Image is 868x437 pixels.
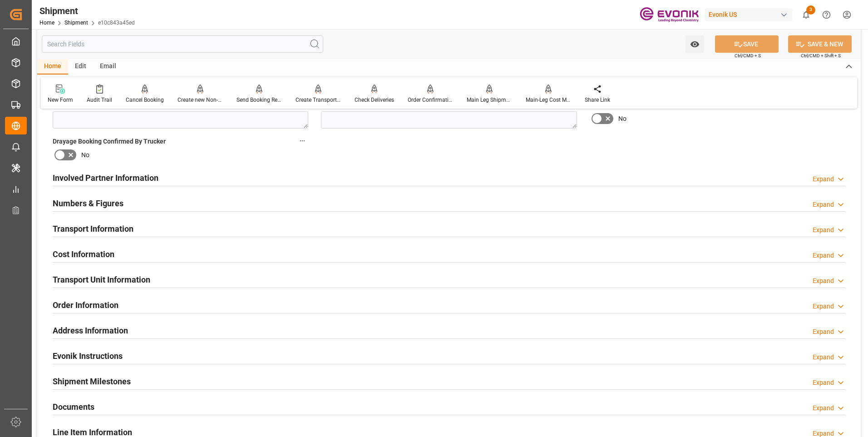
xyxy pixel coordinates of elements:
h2: Address Information [53,324,128,337]
span: 3 [806,5,815,15]
span: No [618,114,626,124]
h2: Numbers & Figures [53,197,123,209]
div: Main-Leg Cost Message [526,96,571,104]
div: Expand [813,200,834,209]
div: Expand [813,174,834,184]
h2: Transport Information [53,223,133,235]
div: Create new Non-Conformance [178,96,223,104]
h2: Evonik Instructions [53,350,123,362]
h2: Cost Information [53,248,114,260]
img: Evonik-brand-mark-Deep-Purple-RGB.jpeg_1700498283.jpeg [640,7,699,23]
div: Expand [813,378,834,387]
a: Shipment [64,20,88,26]
span: Drayage Booking Confirmed By Trucker [53,137,166,146]
button: Drayage Booking Confirmed By Trucker [296,135,308,147]
span: No [81,150,89,160]
h2: Transport Unit Information [53,273,150,286]
h2: Order Information [53,299,118,311]
div: Order Confirmation [408,96,453,104]
div: Expand [813,327,834,337]
div: Check Deliveries [355,96,394,104]
div: Evonik US [705,8,792,21]
span: Ctrl/CMD + Shift + S [801,52,841,59]
div: Shipment [39,4,135,18]
input: Search Fields [42,35,323,53]
button: Help Center [816,5,837,25]
h2: Involved Partner Information [53,172,158,184]
button: show 3 new notifications [796,5,816,25]
h2: Shipment Milestones [53,375,131,387]
div: Expand [813,403,834,413]
div: Home [37,59,68,74]
div: New Form [48,96,73,104]
button: SAVE & NEW [788,35,852,53]
span: Ctrl/CMD + S [735,52,761,59]
div: Create Transport Unit [296,96,341,104]
div: Expand [813,276,834,286]
div: Expand [813,302,834,311]
h2: Documents [53,401,94,413]
div: Share Link [585,96,610,104]
div: Edit [68,59,93,74]
div: Cancel Booking [126,96,164,104]
div: Main Leg Shipment [467,96,512,104]
div: Audit Trail [87,96,112,104]
button: SAVE [715,35,779,53]
a: Home [39,20,54,26]
button: Evonik US [705,6,796,23]
div: Expand [813,225,834,235]
div: Send Booking Request To ABS [237,96,282,104]
button: open menu [686,35,704,53]
div: Expand [813,251,834,260]
div: Expand [813,353,834,362]
div: Email [93,59,123,74]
